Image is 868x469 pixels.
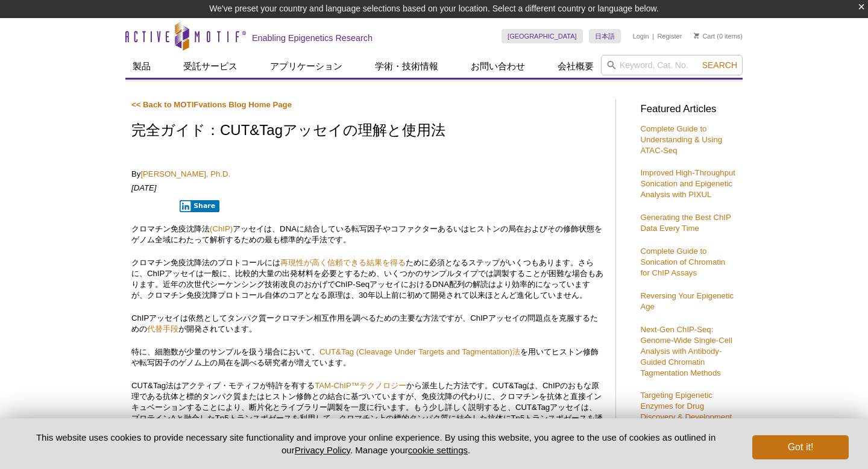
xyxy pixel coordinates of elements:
[589,29,621,43] a: 日本語
[702,60,737,70] span: Search
[652,29,654,43] li: |
[550,55,601,78] a: 会社概要
[464,55,532,78] a: お問い合わせ
[140,169,230,178] a: [PERSON_NAME], Ph.D.
[694,33,699,39] img: Your Cart
[640,391,732,421] a: Targeting Epigenetic Enzymes for Drug Discovery & Development
[176,55,245,78] a: 受託サービス
[125,55,158,78] a: 製品
[640,291,734,311] a: Reversing Your Epigenetic Age
[19,431,732,456] p: This website uses cookies to provide necessary site functionality and improve your online experie...
[131,183,157,192] em: [DATE]
[408,445,468,455] button: cookie settings
[640,247,725,277] a: Complete Guide to Sonication of Chromatin for ChIP Assays
[280,258,406,267] a: 再現性が高く信頼できる結果を得る
[252,33,373,43] h2: Enabling Epigenetics Research
[131,257,603,301] p: クロマチン免疫沈降法のプロトコールには ために必須となるステップがいくつもあります。さらに、ChIPアッセイは一般に、比較的大量の出発材料を必要とするため、いくつかのサンプルタイプでは調製するこ...
[694,29,743,43] li: (0 items)
[657,32,682,40] a: Register
[315,381,406,390] a: TAM-ChIP™テクノロジー
[694,32,715,40] a: Cart
[640,124,722,155] a: Complete Guide to Understanding & Using ATAC-Seq
[752,435,849,459] button: Got it!
[502,29,583,43] a: [GEOGRAPHIC_DATA]
[633,32,649,40] a: Login
[131,380,603,456] p: CUT&Tag法はアクティブ・モティフが特許を有する から派生した方法です。CUT&Tagは、ChIPのおもな原理である抗体と標的タンパク質またはヒストン修飾との結合に基づいていますが、免疫沈降...
[131,313,603,335] p: ChIPアッセイは依然としてタンパク質ークロマチン相互作用を調べるための主要な方法ですが、ChIPアッセイの問題点を克服するための が開発されています。
[368,55,445,78] a: 学術・技術情報
[640,325,732,377] a: Next-Gen ChIP-Seq: Genome-Wide Single-Cell Analysis with Antibody-Guided Chromatin Tagmentation M...
[131,169,603,180] p: By
[319,347,520,356] a: CUT&Tag (Cleavage Under Targets and Tagmentation)法
[131,347,603,368] p: 特に、細胞数が少量のサンプルを扱う場合において、 を用いてヒストン修飾や転写因子のゲノム上の局在を調べる研究者が増えています。
[210,224,233,233] a: (ChIP)
[263,55,350,78] a: アプリケーション
[601,55,743,75] input: Keyword, Cat. No.
[131,200,171,212] iframe: X Post Button
[699,60,741,71] button: Search
[640,213,731,233] a: Generating the Best ChIP Data Every Time
[147,324,178,333] a: 代替手段
[640,104,737,115] h3: Featured Articles
[131,224,603,245] p: クロマチン免疫沈降法 アッセイは、DNAに結合している転写因子やコファクターあるいはヒストンの局在およびその修飾状態をゲノム全域にわたって解析するための最も標準的な手法です。
[131,122,603,140] h1: 完全ガイド：CUT&Tagアッセイの理解と使用法
[180,200,220,212] button: Share
[640,168,735,199] a: Improved High-Throughput Sonication and Epigenetic Analysis with PIXUL
[131,100,292,109] a: << Back to MOTIFvations Blog Home Page
[295,445,350,455] a: Privacy Policy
